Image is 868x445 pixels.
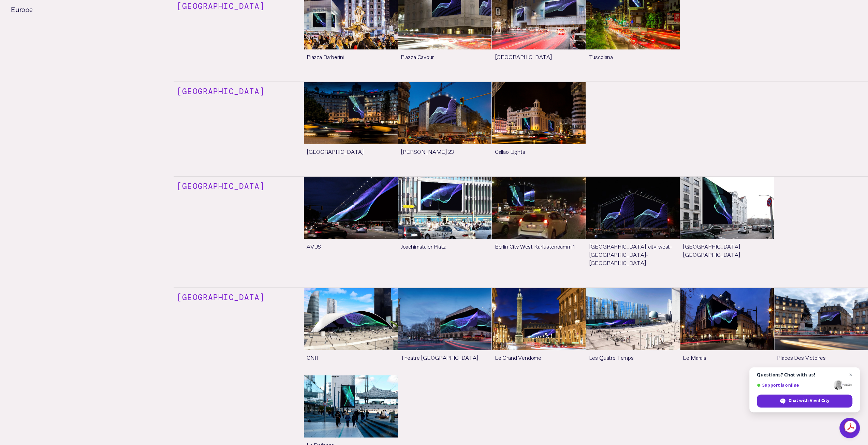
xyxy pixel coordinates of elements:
[757,395,852,407] span: Chat with Vivid City
[174,291,265,304] h4: [GEOGRAPHIC_DATA]
[757,372,852,377] span: Questions? Chat with us!
[174,180,265,193] h4: [GEOGRAPHIC_DATA]
[789,398,829,404] span: Chat with Vivid City
[757,383,831,388] span: Support is online
[839,418,860,438] a: Open chat
[174,85,265,98] h4: [GEOGRAPHIC_DATA]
